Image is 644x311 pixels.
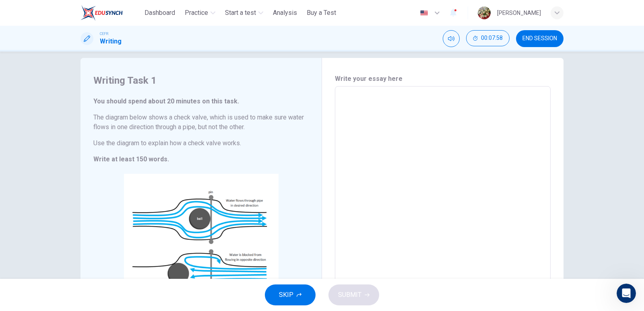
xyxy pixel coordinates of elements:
h6: The diagram below shows a check valve, which is used to make sure water flows in one direction th... [93,113,309,132]
span: Practice [185,8,208,18]
button: Practice [182,6,219,20]
span: Search for help [17,178,65,187]
a: ELTC logo [80,5,141,21]
button: SKIP [265,284,316,305]
span: Dashboard [144,8,175,18]
div: Hide [466,30,510,47]
span: Analysis [273,8,297,18]
button: Messages [54,237,107,269]
h1: Writing [100,37,122,46]
div: I lost my test due to a technical error (CEFR Level Test) [12,217,149,240]
strong: Write at least 150 words. [93,155,169,163]
p: Hey [PERSON_NAME]. Welcome to EduSynch! [16,57,145,112]
button: Search for help [12,174,149,190]
span: 00:07:58 [481,35,503,41]
h6: You should spend about 20 minutes on this task. [93,97,309,106]
button: END SESSION [516,30,563,47]
button: Help [107,237,161,269]
div: Mute [443,30,460,47]
div: Ask a questionAI Agent and team can helpProfile image for Fin [8,136,153,167]
div: Close [138,13,153,27]
button: Dashboard [141,6,178,20]
span: END SESSION [522,35,557,42]
div: [PERSON_NAME] [497,8,541,18]
button: Analysis [270,6,300,20]
img: ELTC logo [80,5,123,21]
span: Buy a Test [307,8,336,18]
button: 00:07:58 [466,30,510,46]
p: How can we help? [16,112,145,126]
span: Home [18,257,36,263]
div: CEFR Level Test Structure and Scoring System [12,194,149,217]
h6: Use the diagram to explain how a check valve works. [93,138,309,148]
h6: Write your essay here [335,74,551,84]
h4: Writing Task 1 [93,74,309,87]
button: Start a test [222,6,266,20]
span: Messages [67,257,95,263]
iframe: Intercom live chat [617,284,636,303]
div: Ask a question [17,143,122,151]
span: SKIP [279,289,293,301]
div: AI Agent and team can help [17,151,122,160]
img: en [419,10,429,16]
div: CEFR Level Test Structure and Scoring System [17,197,135,214]
span: CEFR [100,31,108,37]
img: Profile picture [478,6,491,19]
div: I lost my test due to a technical error (CEFR Level Test) [17,220,135,237]
span: Help [128,257,140,263]
span: Start a test [225,8,256,18]
img: Profile image for Fin [125,146,135,156]
button: Buy a Test [303,6,339,20]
